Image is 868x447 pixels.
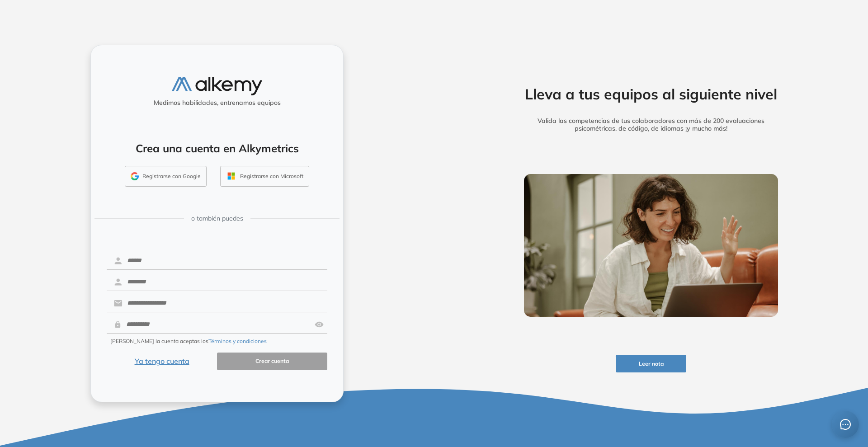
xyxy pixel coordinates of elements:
h5: Medimos habilidades, entrenamos equipos [94,99,340,107]
img: asd [315,316,324,333]
img: GMAIL_ICON [131,172,139,180]
img: logo-alkemy [172,77,262,95]
span: o también puedes [191,214,243,223]
button: Ya tengo cuenta [107,353,217,370]
button: Términos y condiciones [208,337,267,345]
span: message [840,419,851,430]
h4: Crea una cuenta en Alkymetrics [103,142,331,155]
button: Leer nota [616,355,686,372]
button: Registrarse con Microsoft [220,166,309,187]
span: [PERSON_NAME] la cuenta aceptas los [110,337,267,345]
h2: Lleva a tus equipos al siguiente nivel [510,85,792,103]
h5: Valida las competencias de tus colaboradores con más de 200 evaluaciones psicométricas, de código... [510,117,792,132]
img: OUTLOOK_ICON [226,171,236,181]
button: Crear cuenta [217,353,327,370]
img: img-more-info [524,174,778,317]
button: Registrarse con Google [125,166,207,187]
